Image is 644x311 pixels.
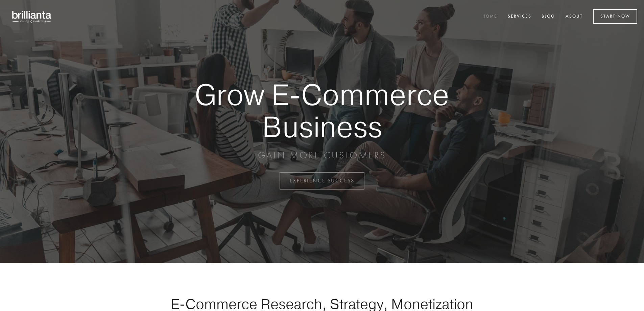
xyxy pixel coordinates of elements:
[537,11,559,22] a: Blog
[478,11,502,22] a: Home
[593,9,637,24] a: Start Now
[503,11,536,22] a: Services
[171,149,473,161] p: GAIN MORE CUSTOMERS
[280,172,364,190] a: EXPERIENCE SUCCESS
[171,79,473,142] strong: Grow E-Commerce Business
[7,7,57,26] img: brillianta - research, strategy, marketing
[561,11,587,22] a: About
